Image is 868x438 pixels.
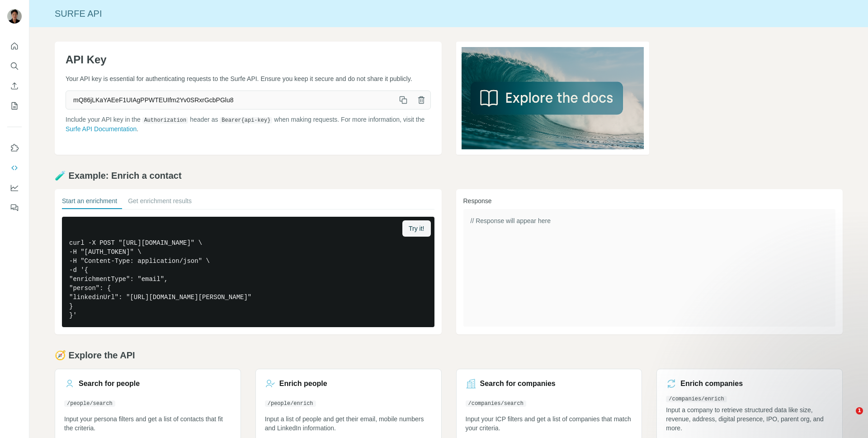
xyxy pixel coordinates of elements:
h1: API Key [66,52,431,67]
span: Try it! [409,224,424,233]
p: Your API key is essential for authenticating requests to the Surfe API. Ensure you keep it secure... [66,74,431,83]
button: Use Surfe on LinkedIn [7,140,22,156]
a: Surfe API Documentation [66,125,137,133]
p: Input a company to retrieve structured data like size, revenue, address, digital presence, IPO, p... [666,405,833,433]
button: Use Surfe API [7,160,22,176]
span: 1 [856,407,863,414]
button: Get enrichment results [128,196,192,209]
h2: 🧪 Example: Enrich a contact [55,169,843,182]
h3: Response [463,196,836,205]
code: /people/search [64,400,115,407]
button: Quick start [7,38,22,54]
p: Include your API key in the header as when making requests. For more information, visit the . [66,115,431,133]
h3: Search for people [79,378,140,389]
p: Input your ICP filters and get a list of companies that match your criteria. [466,414,633,433]
p: Input a list of people and get their email, mobile numbers and LinkedIn information. [265,414,432,433]
button: Enrich CSV [7,78,22,94]
button: Start an enrichment [62,196,117,209]
iframe: Intercom live chat [837,407,859,429]
span: // Response will appear here [471,217,551,224]
code: Authorization [142,117,189,124]
p: Input your persona filters and get a list of contacts that fit the criteria. [64,414,231,433]
code: Bearer {api-key} [220,117,272,124]
button: Feedback [7,200,22,216]
span: mQ86jLKaYAEeF1UIAgPPWTEUIfm2Yv0SRxrGcbPGlu8 [66,92,394,108]
h3: Search for companies [480,378,556,389]
code: /companies/search [466,400,526,407]
h3: Enrich companies [680,378,743,389]
pre: curl -X POST "[URL][DOMAIN_NAME]" \ -H "[AUTH_TOKEN]" \ -H "Content-Type: application/json" \ -d ... [62,217,434,327]
button: Search [7,58,22,74]
code: /companies/enrich [666,396,726,402]
div: Surfe API [29,7,868,20]
button: Dashboard [7,180,22,196]
code: /people/enrich [265,400,316,407]
h2: 🧭 Explore the API [55,349,843,362]
h3: Enrich people [279,378,327,389]
button: My lists [7,98,22,114]
button: Try it! [402,220,430,237]
img: Avatar [7,9,22,24]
